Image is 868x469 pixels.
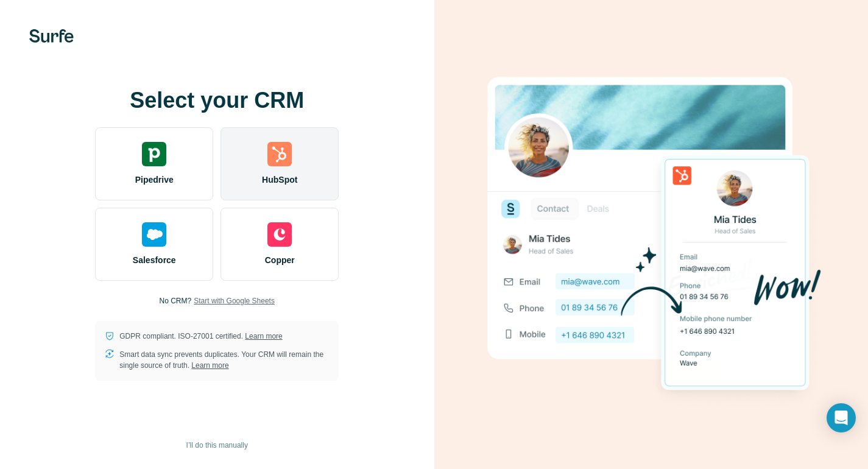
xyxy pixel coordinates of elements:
[119,349,329,371] p: Smart data sync prevents duplicates. Your CRM will remain the single source of truth.
[481,58,822,411] img: HUBSPOT image
[265,254,295,266] span: Copper
[262,174,297,186] span: HubSpot
[186,440,248,451] span: I’ll do this manually
[191,361,228,370] a: Learn more
[142,222,166,247] img: salesforce's logo
[142,142,166,166] img: pipedrive's logo
[267,142,292,166] img: hubspot's logo
[178,436,256,454] button: I’ll do this manually
[827,403,856,432] div: Open Intercom Messenger
[133,254,176,266] span: Salesforce
[245,332,282,340] a: Learn more
[119,331,282,342] p: GDPR compliant. ISO-27001 certified.
[160,295,192,306] p: No CRM?
[95,88,339,113] h1: Select your CRM
[267,222,292,247] img: copper's logo
[135,174,174,186] span: Pipedrive
[194,295,275,306] button: Start with Google Sheets
[29,29,74,43] img: Surfe's logo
